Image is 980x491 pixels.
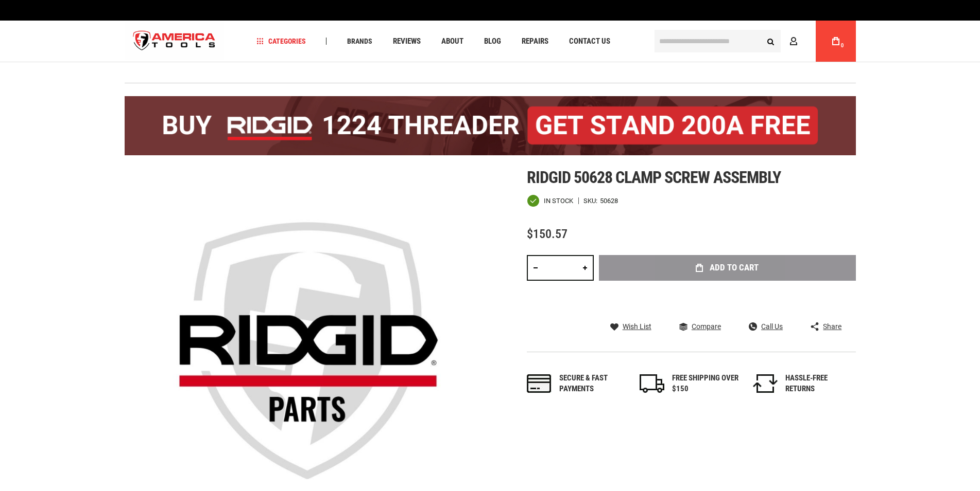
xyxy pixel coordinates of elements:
div: Secure & fast payments [559,373,626,395]
strong: SKU [583,197,600,204]
span: Compare [692,323,721,330]
div: HASSLE-FREE RETURNS [785,373,852,395]
span: Reviews [393,38,421,45]
span: About [441,38,463,45]
img: BOGO: Buy the RIDGID® 1224 Threader (26092), get the 92467 200A Stand FREE! [125,96,856,155]
span: Share [823,323,841,330]
img: returns [753,374,778,393]
span: Wish List [623,323,651,330]
img: payments [527,374,552,393]
a: Compare [679,322,721,331]
a: Wish List [610,322,651,331]
a: Repairs [517,34,553,48]
div: Availability [527,194,573,207]
a: About [437,34,468,48]
span: Ridgid 50628 clamp screw assembly [527,168,781,187]
a: Call Us [749,322,783,331]
span: Categories [256,38,306,45]
img: shipping [640,374,664,393]
img: America Tools [125,22,225,61]
div: 50628 [600,197,618,204]
span: Blog [484,38,501,45]
button: Search [761,31,781,51]
span: $150.57 [527,227,568,241]
span: Call Us [761,323,783,330]
div: FREE SHIPPING OVER $150 [672,373,739,395]
span: 0 [841,43,844,48]
span: Brands [347,38,372,45]
a: store logo [125,22,225,61]
a: Reviews [388,34,425,48]
a: Blog [479,34,506,48]
span: In stock [544,197,573,204]
a: Categories [252,34,311,48]
span: Repairs [522,38,548,45]
a: Brands [342,34,377,48]
span: Contact Us [569,38,610,45]
a: 0 [826,21,846,62]
a: Contact Us [564,34,615,48]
